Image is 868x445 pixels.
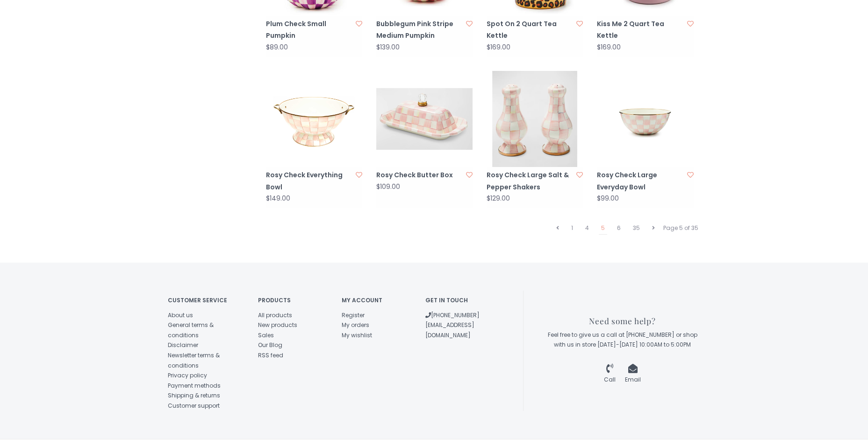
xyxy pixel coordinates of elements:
a: Privacy policy [168,371,207,379]
a: New products [258,321,297,329]
a: RSS feed [258,351,283,359]
div: $169.00 [487,44,510,51]
a: [PHONE_NUMBER] [425,311,480,319]
span: Feel free to give us a call at [PHONE_NUMBER] or shop with us in store [DATE]-[DATE] 10:00AM to 5... [548,331,697,349]
img: Rosy Check Large Salt & Pepper Shakers [487,71,583,167]
img: Rosy Check Large Everyday Bowl [597,71,693,167]
a: 1 [569,222,575,234]
div: $169.00 [597,44,621,51]
div: $129.00 [487,195,510,202]
a: About us [168,311,193,319]
a: Add to wishlist [576,170,583,180]
a: Customer support [168,402,220,410]
a: Sales [258,331,274,339]
div: $89.00 [266,44,288,51]
a: Add to wishlist [356,170,362,180]
a: Add to wishlist [466,170,473,180]
div: $149.00 [266,195,290,202]
a: Disclaimer [168,341,198,349]
a: My wishlist [342,331,372,339]
div: $139.00 [376,44,400,51]
a: Rosy Check Butter Box [376,169,463,181]
a: All products [258,311,292,319]
a: Bubblegum Pink Stripe Medium Pumpkin [376,18,463,42]
img: Rosy Check Everything Bowl [266,71,362,167]
div: Page 5 of 35 [661,222,701,234]
a: Add to wishlist [687,170,694,180]
a: Plum Check Small Pumpkin [266,18,353,42]
a: Kiss Me 2 Quart Tea Kettle [597,18,684,42]
h4: My account [342,297,411,303]
a: Rosy Check Everything Bowl [266,169,353,193]
a: Newsletter terms & conditions [168,351,220,369]
a: 35 [631,222,642,234]
h4: Get in touch [425,297,495,303]
a: Register [342,311,365,319]
a: Add to wishlist [466,19,473,28]
a: Our Blog [258,341,282,349]
h4: Products [258,297,328,303]
a: Previous page [554,222,561,234]
a: Rosy Check Large Everyday Bowl [597,169,684,193]
a: Payment methods [168,382,221,389]
a: 6 [615,222,623,234]
a: Add to wishlist [356,19,362,28]
a: 5 [599,222,607,235]
a: My orders [342,321,369,329]
a: Call [604,366,616,384]
a: [EMAIL_ADDRESS][DOMAIN_NAME] [425,321,474,339]
div: $109.00 [376,183,400,190]
a: General terms & conditions [168,321,214,339]
a: Add to wishlist [687,19,694,28]
a: Rosy Check Large Salt & Pepper Shakers [487,169,574,193]
a: Shipping & returns [168,391,220,399]
div: $99.00 [597,195,619,202]
h3: Need some help? [545,317,701,326]
a: Next page [650,222,657,234]
a: Email [625,366,641,384]
a: 4 [583,222,591,234]
img: Rosy Check Butter Box [376,71,473,167]
h4: Customer service [168,297,244,303]
a: Spot On 2 Quart Tea Kettle [487,18,574,42]
a: Add to wishlist [576,19,583,28]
